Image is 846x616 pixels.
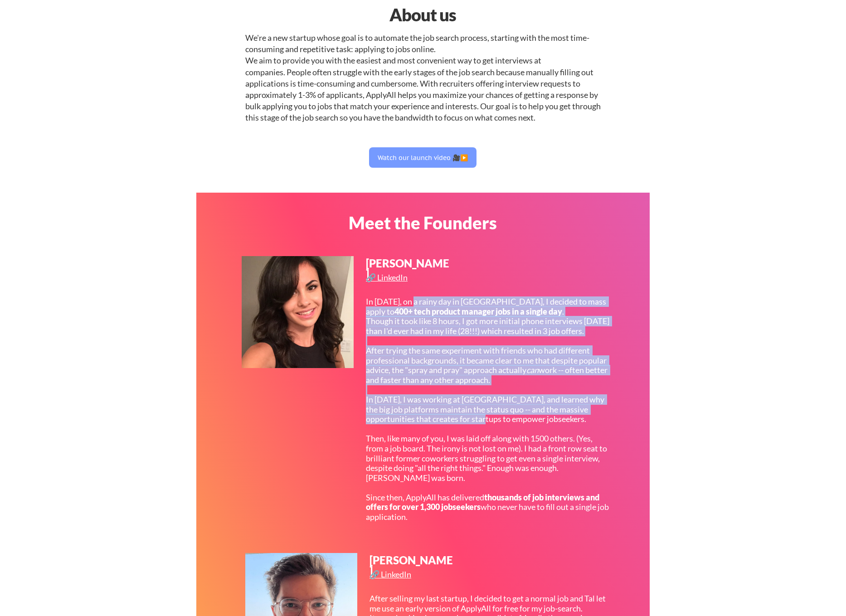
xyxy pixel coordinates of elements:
[366,258,450,280] div: [PERSON_NAME]
[245,32,601,124] div: We're a new startup whose goal is to automate the job search process, starting with the most time...
[366,273,410,285] a: 🔗 LinkedIn
[366,273,410,281] div: 🔗 LinkedIn
[370,555,454,577] div: [PERSON_NAME]
[394,306,562,316] strong: 400+ tech product manager jobs in a single day
[366,492,601,512] strong: thousands of job interviews and offers for over 1,300 jobseekers
[370,570,413,582] a: 🔗 LinkedIn
[369,147,476,168] button: Watch our launch video 🎥▶️
[370,570,413,578] div: 🔗 LinkedIn
[366,297,609,522] div: In [DATE], on a rainy day in [GEOGRAPHIC_DATA], I decided to mass apply to . Though it took like ...
[306,2,539,28] div: About us
[306,214,539,231] div: Meet the Founders
[526,365,539,375] em: can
